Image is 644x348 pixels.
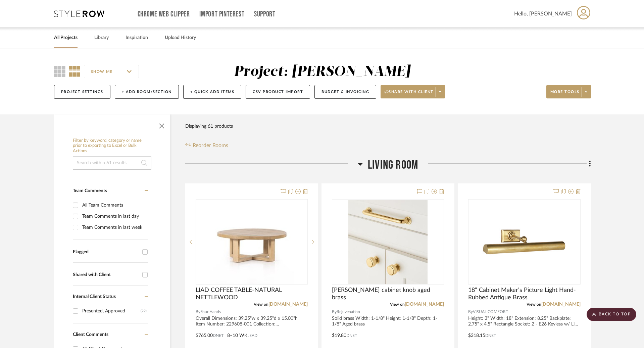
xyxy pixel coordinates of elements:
div: Project: [PERSON_NAME] [234,65,410,79]
img: LIAD COFFEE TABLE-NATURAL NETTLEWOOD [210,200,294,284]
div: (29) [141,306,147,316]
a: [DOMAIN_NAME] [268,302,308,307]
a: Chrome Web Clipper [138,11,190,17]
a: Library [94,33,109,42]
button: Project Settings [54,85,110,99]
span: LIAD COFFEE TABLE-NATURAL NETTLEWOOD [196,287,308,301]
button: Reorder Rooms [185,141,229,149]
div: Shared with Client [73,272,139,278]
img: 18" Cabinet Maker's Picture Light Hand-Rubbed Antique Brass [482,200,566,284]
img: Ansel cabinet knob aged brass [348,200,428,284]
a: Inspiration [126,33,148,42]
a: Support [254,11,275,17]
a: [DOMAIN_NAME] [405,302,444,307]
span: VISUAL COMFORT [473,309,508,315]
span: Client Comments [73,332,108,337]
span: Reorder Rooms [193,141,228,149]
a: Import Pinterest [199,11,244,17]
span: [PERSON_NAME] cabinet knob aged brass [332,287,444,301]
span: Share with client [385,89,434,99]
a: Upload History [165,33,196,42]
a: [DOMAIN_NAME] [541,302,581,307]
span: By [332,309,337,315]
h6: Filter by keyword, category or name prior to exporting to Excel or Bulk Actions [73,138,151,154]
div: 0 [332,200,444,284]
span: Living Room [368,158,418,172]
span: Team Comments [73,188,107,193]
a: All Projects [54,33,78,42]
span: Rejuvenation [337,309,360,315]
span: Internal Client Status [73,294,116,299]
div: Flagged [73,249,139,255]
button: CSV Product Import [246,85,310,99]
button: More tools [546,85,591,98]
div: Displaying 61 products [185,120,233,133]
scroll-to-top-button: BACK TO TOP [587,308,636,321]
button: Close [155,118,168,131]
button: Share with client [381,85,445,98]
div: All Team Comments [82,200,147,211]
div: Team Comments in last week [82,222,147,233]
div: Presented, Approved [82,306,141,316]
span: More tools [550,89,580,99]
span: View on [527,302,541,306]
input: Search within 61 results [73,156,151,170]
span: By [196,309,200,315]
span: Hello, [PERSON_NAME] [514,10,572,18]
span: Four Hands [200,309,221,315]
button: + Quick Add Items [183,85,242,99]
div: Team Comments in last day [82,211,147,222]
span: 18" Cabinet Maker's Picture Light Hand-Rubbed Antique Brass [468,287,580,301]
button: + Add Room/Section [115,85,179,99]
button: Budget & Invoicing [314,85,376,99]
span: View on [390,302,405,306]
span: By [468,309,473,315]
span: View on [254,302,268,306]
